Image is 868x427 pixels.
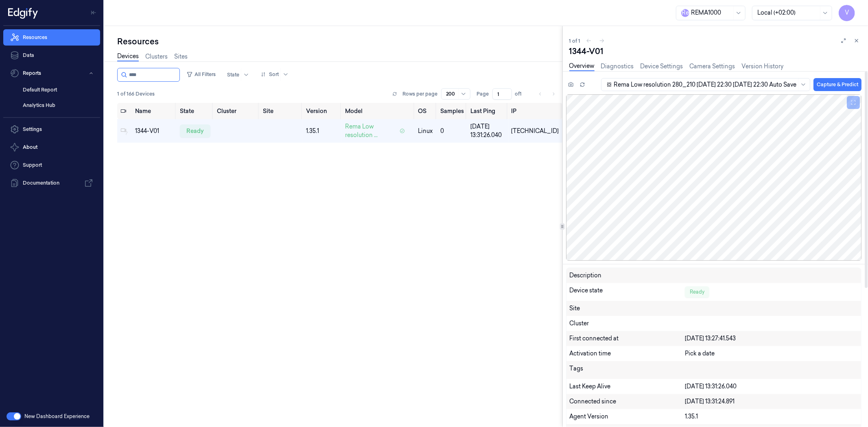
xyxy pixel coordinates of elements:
[437,103,467,119] th: Samples
[569,46,861,57] div: 1344-V01
[641,62,683,71] a: Device Settings
[180,124,210,137] div: ready
[685,350,715,357] span: Pick a date
[601,62,634,71] a: Diagnostics
[685,397,858,406] div: [DATE] 13:31:24.891
[177,103,214,119] th: State
[570,397,685,406] div: Connected since
[570,349,685,358] div: Activation time
[570,382,685,391] div: Last Keep Alive
[570,319,858,328] div: Cluster
[515,90,528,98] span: of 1
[3,29,100,46] a: Resources
[535,88,559,100] nav: pagination
[742,62,784,71] a: Version History
[570,334,685,343] div: First connected at
[3,157,100,173] a: Support
[685,412,858,421] div: 1.35.1
[570,286,685,298] div: Device state
[685,334,858,343] div: [DATE] 13:27:41.543
[303,103,342,119] th: Version
[3,175,100,191] a: Documentation
[3,139,100,155] button: About
[135,127,173,135] div: 1344-V01
[214,103,260,119] th: Cluster
[467,103,508,119] th: Last Ping
[440,127,464,135] div: 0
[690,62,735,71] a: Camera Settings
[685,382,858,391] div: [DATE] 13:31:26.040
[508,103,562,119] th: IP
[569,37,581,44] span: 1 of 1
[570,271,685,280] div: Description
[16,98,100,112] a: Analytics Hub
[183,68,219,81] button: All Filters
[681,9,689,17] span: R e
[685,286,709,298] div: Ready
[415,103,437,119] th: OS
[570,304,858,313] div: Site
[403,90,438,98] p: Rows per page
[569,62,595,71] a: Overview
[260,103,303,119] th: Site
[570,412,685,421] div: Agent Version
[570,364,685,376] div: Tags
[174,52,188,61] a: Sites
[145,52,168,61] a: Clusters
[3,65,100,81] button: Reports
[345,122,396,139] span: Rema Low resolution ...
[3,47,100,63] a: Data
[813,78,861,91] button: Capture & Predict
[306,127,339,135] div: 1.35.1
[117,52,139,61] a: Devices
[87,6,100,19] button: Toggle Navigation
[418,127,434,135] p: linux
[839,5,855,21] button: V
[470,122,505,139] div: [DATE] 13:31:26.040
[3,121,100,137] a: Settings
[117,90,155,98] span: 1 of 166 Devices
[477,90,489,98] span: Page
[16,83,100,97] a: Default Report
[117,36,562,47] div: Resources
[512,127,559,135] div: [TECHNICAL_ID]
[342,103,415,119] th: Model
[132,103,177,119] th: Name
